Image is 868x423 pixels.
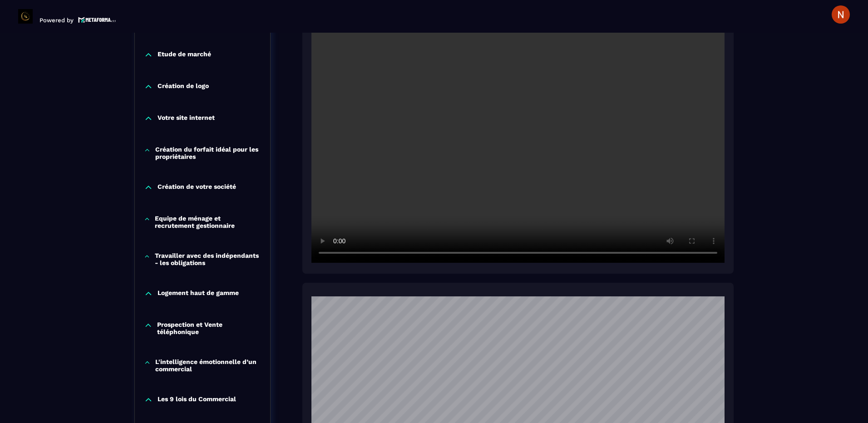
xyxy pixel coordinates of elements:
[39,17,74,24] p: Powered by
[158,114,215,123] p: Votre site internet
[18,9,33,24] img: logo-branding
[158,183,236,192] p: Création de votre société
[155,146,261,160] p: Création du forfait idéal pour les propriétaires
[78,16,116,24] img: logo
[158,289,239,298] p: Logement haut de gamme
[155,215,261,229] p: Equipe de ménage et recrutement gestionnaire
[158,395,236,404] p: Les 9 lois du Commercial
[158,50,211,59] p: Etude de marché
[155,252,261,266] p: Travailler avec des indépendants - les obligations
[155,358,261,373] p: L'intelligence émotionnelle d’un commercial
[158,82,209,91] p: Création de logo
[157,321,261,335] p: Prospection et Vente téléphonique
